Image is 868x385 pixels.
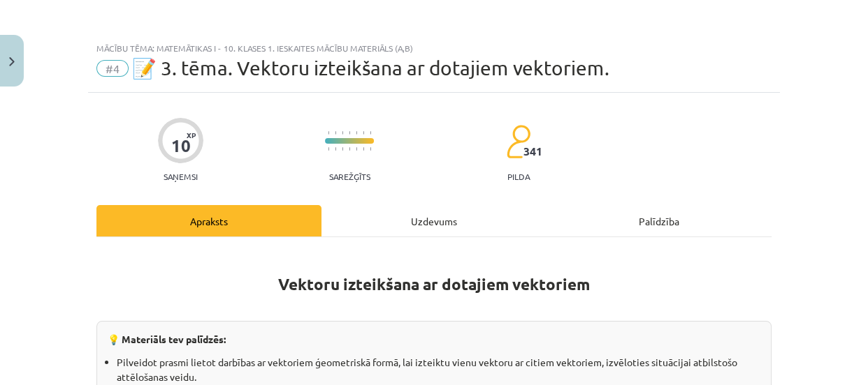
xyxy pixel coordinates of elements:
img: icon-short-line-57e1e144782c952c97e751825c79c345078a6d821885a25fce030b3d8c18986b.svg [370,131,371,135]
img: icon-short-line-57e1e144782c952c97e751825c79c345078a6d821885a25fce030b3d8c18986b.svg [356,147,357,151]
div: 10 [171,136,191,156]
div: Uzdevums [321,205,547,236]
span: 📝 3. tēma. Vektoru izteikšana ar dotajiem vektoriem. [132,56,609,80]
div: Apraksts [96,205,321,236]
img: icon-short-line-57e1e144782c952c97e751825c79c345078a6d821885a25fce030b3d8c18986b.svg [370,147,371,151]
span: #4 [96,60,129,77]
p: pilda [507,172,530,181]
img: icon-short-line-57e1e144782c952c97e751825c79c345078a6d821885a25fce030b3d8c18986b.svg [363,147,364,151]
img: icon-short-line-57e1e144782c952c97e751825c79c345078a6d821885a25fce030b3d8c18986b.svg [328,131,329,135]
img: icon-short-line-57e1e144782c952c97e751825c79c345078a6d821885a25fce030b3d8c18986b.svg [342,147,343,151]
li: Pilveidot prasmi lietot darbības ar vektoriem ģeometriskā formā, lai izteiktu vienu vektoru ar ci... [117,355,760,384]
span: 341 [523,145,542,158]
img: icon-short-line-57e1e144782c952c97e751825c79c345078a6d821885a25fce030b3d8c18986b.svg [349,147,350,151]
img: students-c634bb4e5e11cddfef0936a35e636f08e4e9abd3cc4e673bd6f9a4125e45ecb1.svg [506,124,530,159]
div: Mācību tēma: Matemātikas i - 10. klases 1. ieskaites mācību materiāls (a,b) [96,43,772,53]
img: icon-short-line-57e1e144782c952c97e751825c79c345078a6d821885a25fce030b3d8c18986b.svg [335,147,336,151]
img: icon-short-line-57e1e144782c952c97e751825c79c345078a6d821885a25fce030b3d8c18986b.svg [335,131,336,135]
img: icon-short-line-57e1e144782c952c97e751825c79c345078a6d821885a25fce030b3d8c18986b.svg [356,131,357,135]
img: icon-short-line-57e1e144782c952c97e751825c79c345078a6d821885a25fce030b3d8c18986b.svg [363,131,364,135]
img: icon-short-line-57e1e144782c952c97e751825c79c345078a6d821885a25fce030b3d8c18986b.svg [342,131,343,135]
img: icon-close-lesson-0947bae3869378f0d4975bcd49f059093ad1ed9edebbc8119c70593378902aed.svg [9,57,15,66]
img: icon-short-line-57e1e144782c952c97e751825c79c345078a6d821885a25fce030b3d8c18986b.svg [328,147,329,151]
span: XP [187,131,196,139]
p: Sarežģīts [329,172,370,181]
strong: Vektoru izteikšana ar dotajiem vektoriem [278,274,590,294]
p: Saņemsi [158,172,203,181]
div: Palīdzība [547,205,772,236]
img: icon-short-line-57e1e144782c952c97e751825c79c345078a6d821885a25fce030b3d8c18986b.svg [349,131,350,135]
strong: 💡 Materiāls tev palīdzēs: [108,333,226,345]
